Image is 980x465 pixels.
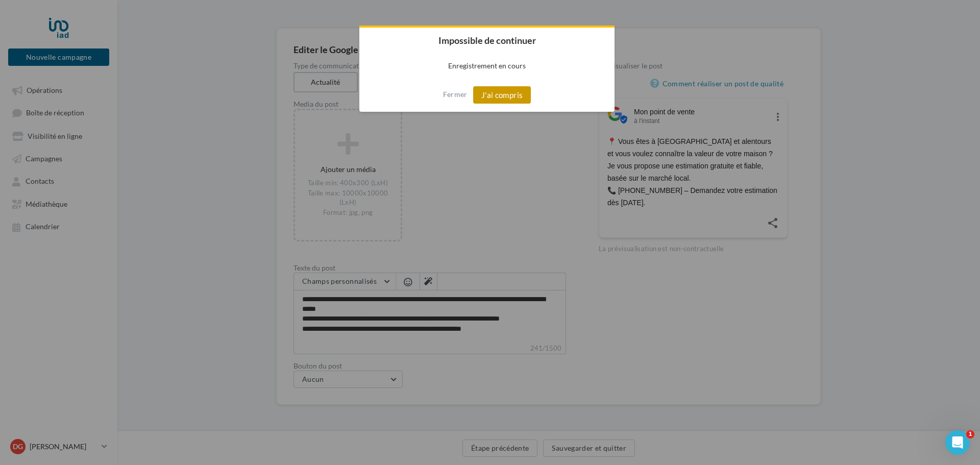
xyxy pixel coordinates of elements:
p: Enregistrement en cours [359,53,615,78]
iframe: Intercom live chat [945,430,970,455]
h2: Impossible de continuer [359,28,615,53]
button: J'ai compris [473,86,531,104]
button: Fermer [443,86,468,103]
span: 1 [966,430,974,438]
